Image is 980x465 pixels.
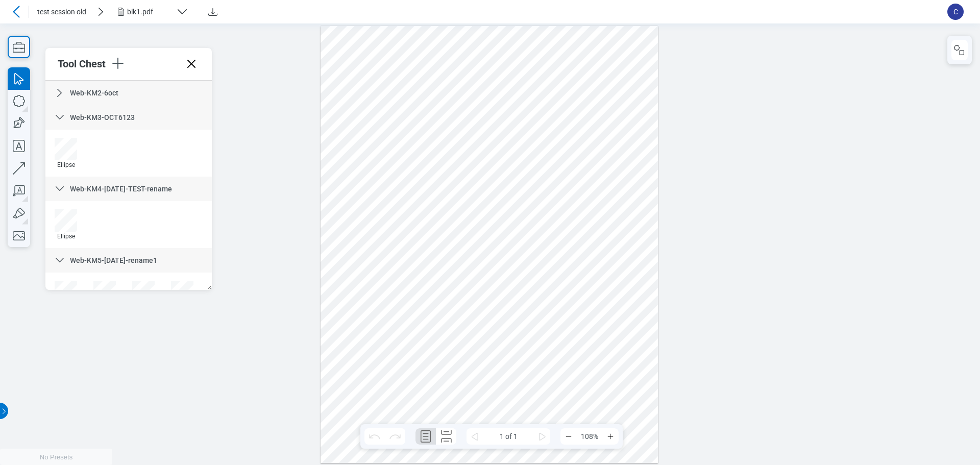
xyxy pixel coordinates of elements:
div: Web-KM3-OCT6123 [45,105,212,130]
button: Redo [385,428,405,445]
div: blk1.pdf [127,7,172,17]
button: Undo [364,428,385,445]
div: Tool Chest [58,58,110,70]
div: Web-KM5-[DATE]-rename1 [45,248,212,273]
button: Continuous Page Layout [436,428,456,445]
div: Web-KM2-6oct [45,81,212,105]
span: Web-KM3-OCT6123 [70,113,135,121]
button: Single Page Layout [415,428,436,445]
span: 1 of 1 [483,428,534,445]
div: Ellipse [51,161,81,168]
div: Ellipse [51,233,81,240]
button: Download [205,4,221,20]
button: Zoom In [602,428,619,445]
span: test session old [37,7,86,17]
span: C [947,4,964,20]
span: Web-KM2-6oct [70,89,118,97]
button: Zoom Out [560,428,577,445]
span: Web-KM4-[DATE]-TEST-rename [70,185,172,193]
div: Web-KM4-[DATE]-TEST-rename [45,177,212,201]
button: blk1.pdf [115,4,197,20]
span: Web-KM5-[DATE]-rename1 [70,256,157,264]
span: 108% [577,428,602,445]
